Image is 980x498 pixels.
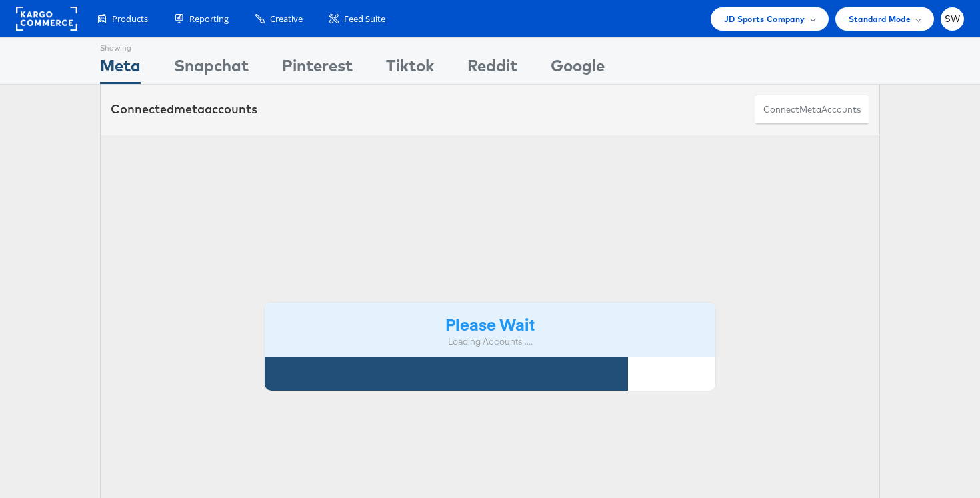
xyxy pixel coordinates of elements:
div: Google [551,54,605,84]
div: Pinterest [282,54,353,84]
span: SW [945,15,961,23]
span: Feed Suite [344,13,385,25]
span: Creative [270,13,303,25]
span: Standard Mode [849,12,911,26]
div: Snapchat [174,54,249,84]
span: meta [174,101,205,117]
div: Connected accounts [111,101,257,118]
div: Tiktok [386,54,434,84]
span: JD Sports Company [724,12,805,26]
div: Loading Accounts .... [275,335,705,348]
div: Meta [100,54,141,84]
strong: Please Wait [445,313,535,335]
span: meta [799,103,821,116]
button: ConnectmetaAccounts [755,95,869,125]
span: Products [112,13,148,25]
div: Reddit [467,54,517,84]
span: Reporting [189,13,229,25]
div: Showing [100,38,141,54]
